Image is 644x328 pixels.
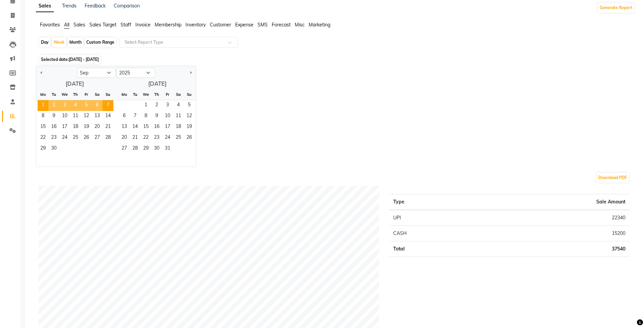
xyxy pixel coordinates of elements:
[40,22,60,28] span: Favorites
[130,89,140,100] div: Tu
[92,133,103,144] div: Saturday, September 27, 2025
[151,111,162,122] span: 9
[38,100,48,111] div: Monday, September 1, 2025
[59,111,70,122] div: Wednesday, September 10, 2025
[38,144,48,154] span: 29
[140,144,151,154] div: Wednesday, October 29, 2025
[235,22,253,28] span: Expense
[38,89,48,100] div: Mo
[59,111,70,122] span: 10
[130,111,140,122] span: 7
[64,22,69,28] span: All
[119,122,130,133] span: 13
[184,100,195,111] span: 5
[70,133,81,144] div: Thursday, September 25, 2025
[151,144,162,154] span: 30
[70,122,81,133] span: 18
[151,122,162,133] span: 16
[140,133,151,144] div: Wednesday, October 22, 2025
[173,89,184,100] div: Sa
[48,100,59,111] div: Tuesday, September 2, 2025
[184,133,195,144] div: Sunday, October 26, 2025
[39,67,44,78] button: Previous month
[92,100,103,111] span: 6
[130,144,140,154] span: 28
[162,144,173,154] div: Friday, October 31, 2025
[140,111,151,122] div: Wednesday, October 8, 2025
[184,122,195,133] span: 19
[185,22,206,28] span: Inventory
[103,89,113,100] div: Su
[155,22,181,28] span: Membership
[162,111,173,122] div: Friday, October 10, 2025
[184,89,195,100] div: Su
[39,55,101,64] span: Selected date:
[85,3,106,9] a: Feedback
[130,133,140,144] span: 21
[77,68,116,78] select: Select month
[48,144,59,154] span: 30
[59,122,70,133] div: Wednesday, September 17, 2025
[140,100,151,111] div: Wednesday, October 1, 2025
[81,122,92,133] span: 19
[92,89,103,100] div: Sa
[389,241,478,257] td: Total
[151,111,162,122] div: Thursday, October 9, 2025
[85,38,116,47] div: Custom Range
[38,133,48,144] span: 22
[119,89,130,100] div: Mo
[38,111,48,122] div: Monday, September 8, 2025
[162,122,173,133] div: Friday, October 17, 2025
[389,194,478,210] th: Type
[162,89,173,100] div: Fr
[130,111,140,122] div: Tuesday, October 7, 2025
[92,122,103,133] span: 20
[103,133,113,144] div: Sunday, September 28, 2025
[48,111,59,122] div: Tuesday, September 9, 2025
[119,144,130,154] div: Monday, October 27, 2025
[173,133,184,144] span: 25
[119,133,130,144] span: 20
[38,100,48,111] span: 1
[116,68,155,78] select: Select year
[81,122,92,133] div: Friday, September 19, 2025
[478,226,629,241] td: 15200
[70,122,81,133] div: Thursday, September 18, 2025
[162,111,173,122] span: 10
[70,100,81,111] span: 4
[162,133,173,144] span: 24
[151,100,162,111] span: 2
[135,22,151,28] span: Invoice
[92,111,103,122] div: Saturday, September 13, 2025
[184,100,195,111] div: Sunday, October 5, 2025
[119,122,130,133] div: Monday, October 13, 2025
[70,100,81,111] div: Thursday, September 4, 2025
[151,89,162,100] div: Th
[130,122,140,133] div: Tuesday, October 14, 2025
[295,22,305,28] span: Misc
[173,111,184,122] div: Saturday, October 11, 2025
[38,111,48,122] span: 8
[70,111,81,122] span: 11
[130,122,140,133] span: 14
[173,133,184,144] div: Saturday, October 25, 2025
[120,22,131,28] span: Staff
[48,100,59,111] span: 2
[48,122,59,133] div: Tuesday, September 16, 2025
[38,122,48,133] span: 15
[81,100,92,111] span: 5
[151,122,162,133] div: Thursday, October 16, 2025
[309,22,330,28] span: Marketing
[103,111,113,122] div: Sunday, September 14, 2025
[173,100,184,111] div: Saturday, October 4, 2025
[184,122,195,133] div: Sunday, October 19, 2025
[151,133,162,144] span: 23
[59,133,70,144] div: Wednesday, September 24, 2025
[92,111,103,122] span: 13
[73,22,85,28] span: Sales
[130,133,140,144] div: Tuesday, October 21, 2025
[162,133,173,144] div: Friday, October 24, 2025
[272,22,291,28] span: Forecast
[478,194,629,210] th: Sale Amount
[48,89,59,100] div: Tu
